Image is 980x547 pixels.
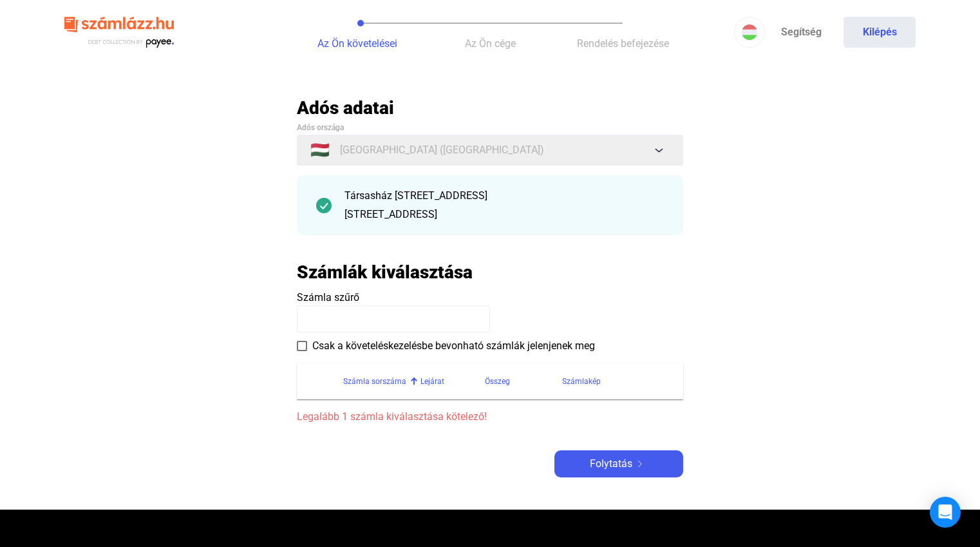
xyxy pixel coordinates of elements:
img: HU [742,24,757,40]
span: Számla szűrő [297,291,359,303]
a: Segítség [765,17,837,48]
button: HU [734,17,765,48]
span: [GEOGRAPHIC_DATA] ([GEOGRAPHIC_DATA]) [340,142,544,158]
span: Adós országa [297,123,344,132]
div: Összeg [485,374,510,389]
span: Rendelés befejezése [577,37,669,50]
span: Csak a követeléskezelésbe bevonható számlák jelenjenek meg [312,338,595,354]
div: Open Intercom Messenger [930,497,961,528]
img: arrow-right-white [632,461,648,467]
div: Számla sorszáma [343,374,406,389]
div: Lejárat [420,374,444,389]
img: checkmark-darker-green-circle [316,198,332,213]
span: Az Ön követelései [317,37,397,50]
div: Számlakép [562,374,668,389]
div: Társasház [STREET_ADDRESS] [344,188,664,204]
div: Lejárat [420,374,485,389]
span: Az Ön cége [465,37,516,50]
h2: Számlák kiválasztása [297,261,473,283]
div: Összeg [485,374,562,389]
div: Számlakép [562,374,601,389]
img: szamlazzhu-logo [64,12,174,53]
div: Számla sorszáma [343,374,420,389]
button: 🇭🇺[GEOGRAPHIC_DATA] ([GEOGRAPHIC_DATA]) [297,135,683,166]
div: [STREET_ADDRESS] [344,207,664,222]
button: Kilépés [843,17,916,48]
span: 🇭🇺 [310,142,330,158]
button: Folytatásarrow-right-white [554,450,683,477]
span: Legalább 1 számla kiválasztása kötelező! [297,409,683,425]
span: Folytatás [590,456,632,472]
h2: Adós adatai [297,97,683,119]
